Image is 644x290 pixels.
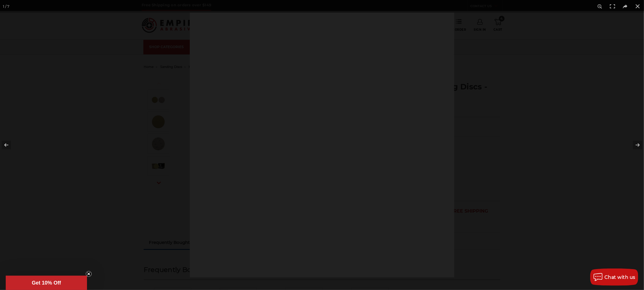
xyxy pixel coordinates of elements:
button: Close teaser [86,271,92,277]
div: Get 10% OffClose teaser [6,276,87,290]
span: Chat with us [605,275,635,280]
button: Chat with us [590,269,638,286]
button: Next (arrow right) [624,131,644,159]
span: Get 10% Off [32,280,61,286]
